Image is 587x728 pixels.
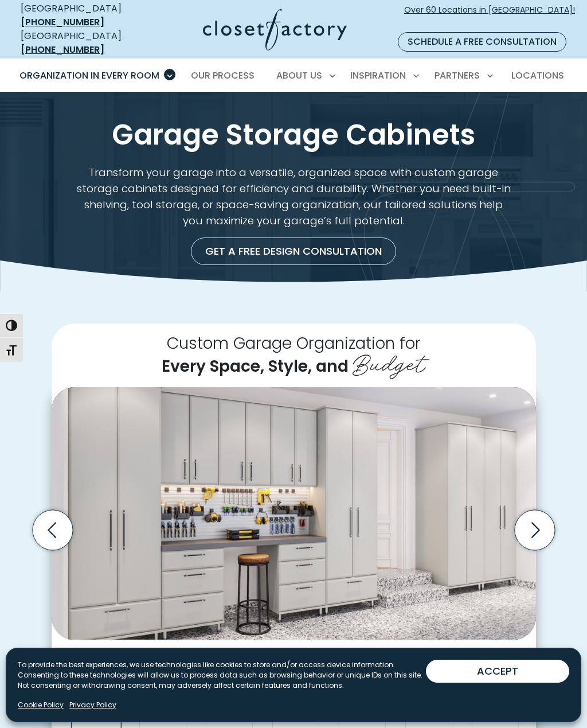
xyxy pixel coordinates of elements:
a: Schedule a Free Consultation [398,32,566,52]
span: Partners [435,69,480,82]
nav: Primary Menu [11,60,576,92]
div: [GEOGRAPHIC_DATA] [21,29,146,57]
figcaption: Garage system with flat-panel cabinets in Dove Grey, featuring a built-in workbench, utility hook... [52,640,536,672]
span: Organization in Every Room [19,69,159,82]
span: Every Space, Style, and [162,355,349,377]
span: Our Process [191,69,255,82]
p: To provide the best experiences, we use technologies like cookies to store and/or access device i... [18,660,426,691]
span: Custom Garage Organization for [167,331,421,354]
p: Transform your garage into a versatile, organized space with custom garage storage cabinets desig... [74,165,513,228]
a: Get a Free Design Consultation [191,238,396,265]
a: [PHONE_NUMBER] [21,15,104,29]
a: Privacy Policy [69,700,116,710]
button: Previous slide [28,505,77,555]
span: Budget [353,343,425,380]
span: Locations [511,69,564,82]
button: Next slide [510,505,559,555]
img: Garage system with flat-panel cabinets in Dove Grey, featuring a built-in workbench, utility hook... [52,387,536,640]
span: Over 60 Locations in [GEOGRAPHIC_DATA]! [404,4,575,28]
button: ACCEPT [426,660,569,683]
span: Inspiration [350,69,406,82]
div: [GEOGRAPHIC_DATA] [21,2,146,29]
h1: Garage Storage Cabinets [29,119,558,151]
img: Closet Factory Logo [203,9,347,50]
span: About Us [276,69,322,82]
a: [PHONE_NUMBER] [21,43,104,56]
a: Cookie Policy [18,700,64,710]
